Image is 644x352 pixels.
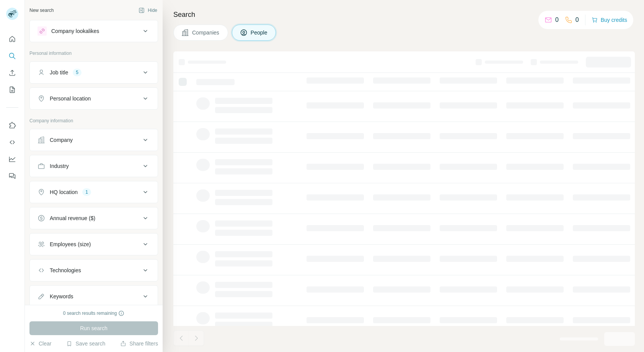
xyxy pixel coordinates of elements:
div: Technologies [50,266,81,274]
button: Job title5 [30,63,158,82]
div: Company [50,136,73,144]
div: 5 [73,69,82,76]
div: 0 search results remaining [63,310,125,317]
button: HQ location1 [30,183,158,201]
span: People [251,29,268,36]
button: Buy credits [592,15,627,25]
div: Keywords [50,293,73,300]
button: Hide [133,5,163,16]
button: Search [6,49,18,63]
h4: Search [173,9,635,20]
button: Dashboard [6,152,18,166]
div: 1 [82,189,91,196]
button: Enrich CSV [6,66,18,80]
div: Personal location [50,95,91,102]
div: Industry [50,162,69,170]
button: Use Surfe on LinkedIn [6,118,18,132]
button: Technologies [30,261,158,280]
button: Feedback [6,169,18,183]
div: Company lookalikes [51,27,99,35]
button: Company [30,131,158,149]
button: Quick start [6,32,18,46]
button: Industry [30,157,158,175]
div: Job title [50,69,68,76]
span: Companies [192,29,220,36]
button: Share filters [120,340,158,347]
button: Use Surfe API [6,135,18,149]
button: My lists [6,83,18,97]
div: New search [29,7,54,14]
p: 0 [555,15,559,25]
button: Save search [66,340,105,347]
button: Clear [29,340,51,347]
p: Personal information [29,50,158,57]
div: Annual revenue ($) [50,214,95,222]
div: Employees (size) [50,240,91,248]
div: HQ location [50,188,78,196]
button: Company lookalikes [30,22,158,40]
p: Company information [29,117,158,124]
button: Personal location [30,89,158,108]
button: Employees (size) [30,235,158,253]
button: Keywords [30,287,158,306]
button: Annual revenue ($) [30,209,158,227]
p: 0 [576,15,579,25]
